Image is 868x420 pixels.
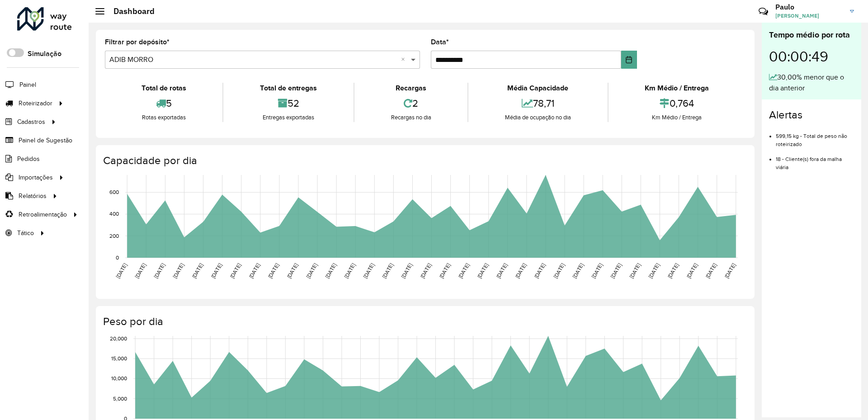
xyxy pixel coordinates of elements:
[226,94,351,113] div: 52
[457,262,470,279] text: [DATE]
[476,262,489,279] text: [DATE]
[647,262,660,279] text: [DATE]
[226,113,351,122] div: Entregas exportadas
[109,233,119,239] text: 200
[17,228,34,238] span: Tático
[19,191,47,201] span: Relatórios
[552,262,566,279] text: [DATE]
[267,262,280,279] text: [DATE]
[103,154,745,167] h4: Capacidade por dia
[113,396,127,401] text: 5,000
[362,262,375,279] text: [DATE]
[533,262,546,279] text: [DATE]
[769,29,854,41] div: Tempo médio por rota
[609,262,623,279] text: [DATE]
[248,262,261,279] text: [DATE]
[105,37,170,47] label: Filtrar por depósito
[514,262,527,279] text: [DATE]
[111,376,127,382] text: 10,000
[305,262,318,279] text: [DATE]
[116,255,119,260] text: 0
[115,262,128,279] text: [DATE]
[769,109,854,122] h4: Alertas
[107,83,220,94] div: Total de rotas
[611,113,743,122] div: Km Médio / Entrega
[775,3,843,11] h3: Paulo
[381,262,394,279] text: [DATE]
[324,262,337,279] text: [DATE]
[776,125,854,148] li: 599,15 kg - Total de peso não roteirizado
[775,12,843,20] span: [PERSON_NAME]
[471,94,605,113] div: 78,71
[431,37,449,47] label: Data
[343,262,356,279] text: [DATE]
[590,262,604,279] text: [DATE]
[19,80,36,90] span: Painel
[471,113,605,122] div: Média de ocupação no dia
[495,262,508,279] text: [DATE]
[107,113,220,122] div: Rotas exportadas
[17,154,40,164] span: Pedidos
[357,94,465,113] div: 2
[107,94,220,113] div: 5
[666,262,679,279] text: [DATE]
[191,262,204,279] text: [DATE]
[400,262,413,279] text: [DATE]
[134,262,147,279] text: [DATE]
[19,99,52,108] span: Roteirizador
[28,48,61,59] label: Simulação
[357,83,465,94] div: Recargas
[111,355,127,361] text: 15,000
[17,117,45,127] span: Cadastros
[776,148,854,171] li: 18 - Cliente(s) fora da malha viária
[19,173,53,182] span: Importações
[109,189,119,195] text: 600
[471,83,605,94] div: Média Capacidade
[621,51,637,69] button: Choose Date
[210,262,223,279] text: [DATE]
[685,262,698,279] text: [DATE]
[153,262,166,279] text: [DATE]
[704,262,717,279] text: [DATE]
[110,335,127,341] text: 20,000
[769,72,854,94] div: 30,00% menor que o dia anterior
[723,262,736,279] text: [DATE]
[229,262,242,279] text: [DATE]
[226,83,351,94] div: Total de entregas
[571,262,585,279] text: [DATE]
[438,262,451,279] text: [DATE]
[769,41,854,72] div: 00:00:49
[611,94,743,113] div: 0,764
[109,211,119,217] text: 400
[628,262,642,279] text: [DATE]
[419,262,432,279] text: [DATE]
[19,210,67,219] span: Retroalimentação
[172,262,185,279] text: [DATE]
[103,315,745,328] h4: Peso por dia
[401,54,409,65] span: Clear all
[357,113,465,122] div: Recargas no dia
[286,262,299,279] text: [DATE]
[754,2,773,21] a: Contato Rápido
[611,83,743,94] div: Km Médio / Entrega
[104,6,155,16] h2: Dashboard
[19,136,72,145] span: Painel de Sugestão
